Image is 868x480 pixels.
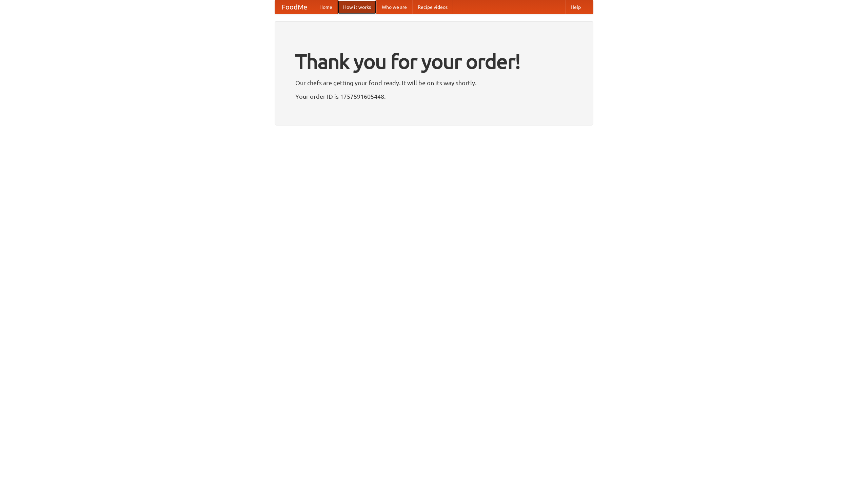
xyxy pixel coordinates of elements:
[295,45,573,78] h1: Thank you for your order!
[376,0,412,14] a: Who we are
[314,0,338,14] a: Home
[275,0,314,14] a: FoodMe
[338,0,376,14] a: How it works
[412,0,453,14] a: Recipe videos
[295,91,573,101] p: Your order ID is 1757591605448.
[295,78,573,88] p: Our chefs are getting your food ready. It will be on its way shortly.
[565,0,586,14] a: Help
